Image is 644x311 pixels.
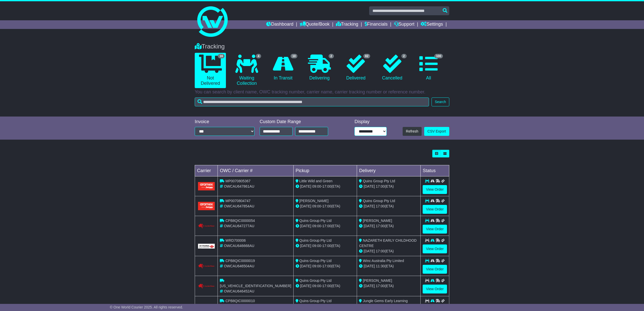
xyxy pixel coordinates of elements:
span: Quins Group Pty Ltd [299,299,332,303]
span: OWCAU647854AU [224,204,254,208]
span: [PERSON_NAME] [363,219,392,223]
img: Aramex.png [198,202,215,210]
span: OWCAU647277AU [224,224,254,228]
div: (ETA) [359,264,418,269]
span: [DATE] [364,224,375,228]
span: 17:00 [376,249,385,253]
span: 82 [363,54,370,58]
span: 2 [401,54,407,58]
img: GetCarrierServiceLogo [198,223,215,229]
span: 17:00 [376,284,385,288]
span: 09:00 [312,224,321,228]
span: 17:00 [376,204,385,208]
a: Financials [365,20,388,29]
div: Custom Date Range [260,119,341,125]
span: [DATE] [364,204,375,208]
span: CPB8QIC0000019 [225,259,255,263]
span: Quins Group Pty Ltd [299,259,332,263]
span: 10 [291,54,297,58]
div: Invoice [195,119,255,125]
span: 16 [218,54,225,58]
div: (ETA) [359,283,418,289]
span: [DATE] [300,264,311,268]
td: Carrier [195,165,218,176]
a: 82 Delivered [340,53,371,83]
img: Aramex.png [198,182,215,190]
div: - (ETA) [296,243,355,249]
span: 09:00 [312,264,321,268]
span: [US_VEHICLE_IDENTIFICATION_NUMBER] [220,284,291,288]
div: (ETA) [359,223,418,229]
span: 09:00 [312,204,321,208]
span: Quins Group Pty Ltd [299,279,332,283]
span: 09:00 [312,284,321,288]
a: Quote/Book [300,20,330,29]
a: Tracking [336,20,358,29]
span: [PERSON_NAME] [363,279,392,283]
span: NAZARETH EARLY CHILDHOOD CENTRE [359,238,417,248]
span: OWCAU647861AU [224,184,254,188]
a: View Order [423,185,447,194]
p: You can search by client name, OWC tracking number, carrier name, carrier tracking number or refe... [195,89,449,95]
span: CPB8QIC0000010 [225,299,255,303]
span: 2 [329,54,334,58]
a: View Order [423,285,447,293]
span: [DATE] [300,244,311,248]
span: 09:00 [312,244,321,248]
div: (ETA) [359,184,418,189]
td: OWC / Carrier # [218,165,293,176]
span: OWCAU646452AU [224,289,254,293]
span: [DATE] [300,204,311,208]
span: 100 [434,54,443,58]
span: © One World Courier 2025. All rights reserved. [110,305,183,309]
td: Delivery [357,165,421,176]
div: - (ETA) [296,283,355,289]
a: 10 In Transit [267,53,299,83]
span: [PERSON_NAME] [299,199,329,203]
div: Display [354,119,387,125]
a: 2 Delivering [304,53,335,83]
a: 4 Waiting Collection [231,53,262,88]
div: - (ETA) [296,223,355,229]
a: 16 Not Delivered [195,53,226,88]
span: Quins Group Pty Ltd [299,238,332,242]
span: Quins Group Pty Ltd [363,199,395,203]
span: OWCAU646668AU [224,244,254,248]
span: Little Wild and Green [299,179,333,183]
span: 17:00 [322,224,331,228]
a: View Order [423,225,447,234]
span: 17:00 [376,224,385,228]
img: Couriers_Please.png [198,284,215,289]
a: 100 All [413,53,444,83]
a: 2 Cancelled [377,53,408,83]
span: CPB8QIC0000054 [225,219,255,223]
span: [DATE] [300,224,311,228]
span: 4 [256,54,261,58]
span: Winc Australia Pty Limited [363,259,404,263]
span: Quins Group Pty Ltd [363,179,395,183]
td: Pickup [293,165,357,176]
a: CSV Export [424,127,449,136]
span: 17:00 [376,184,385,188]
a: View Order [423,265,447,274]
a: View Order [423,244,447,253]
a: Dashboard [266,20,293,29]
span: 17:00 [322,264,331,268]
img: GetCarrierServiceLogo [198,244,215,249]
a: Support [394,20,415,29]
span: OWCAU646504AU [224,264,254,268]
div: - (ETA) [296,204,355,209]
div: - (ETA) [296,184,355,189]
span: 17:00 [322,204,331,208]
span: MP0070804747 [225,199,251,203]
button: Search [432,97,449,106]
span: [DATE] [300,184,311,188]
span: [DATE] [300,284,311,288]
span: 17:00 [322,184,331,188]
div: (ETA) [359,249,418,254]
div: (ETA) [359,204,418,209]
a: Settings [421,20,443,29]
span: WRD700006 [225,238,246,242]
span: 11:30 [376,264,385,268]
span: 17:00 [322,284,331,288]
